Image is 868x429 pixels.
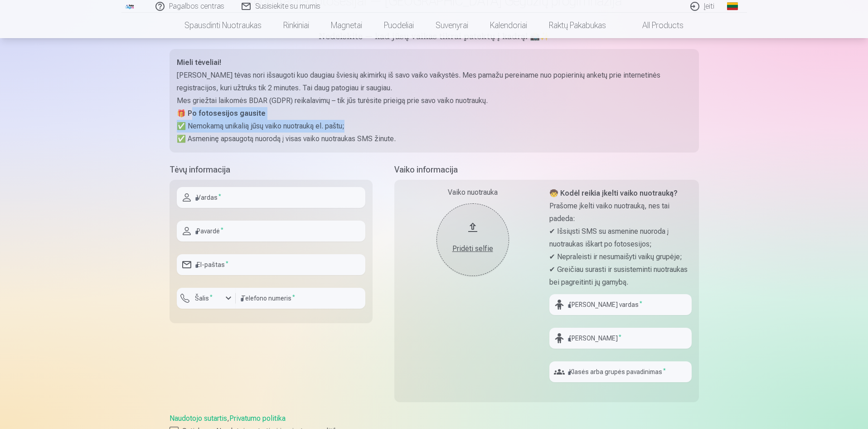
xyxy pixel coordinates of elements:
strong: Mieli tėveliai! [177,58,221,67]
div: Vaiko nuotrauka [402,187,544,198]
p: ✔ Išsiųsti SMS su asmenine nuoroda į nuotraukas iškart po fotosesijos; [549,225,692,251]
a: Puodeliai [373,13,425,38]
p: ✅ Asmeninę apsaugotą nuorodą į visas vaiko nuotraukas SMS žinute. [177,133,692,145]
p: ✅ Nemokamą unikalią jūsų vaiko nuotrauką el. paštu; [177,120,692,133]
a: Rinkiniai [272,13,320,38]
p: ✔ Greičiau surasti ir susisteminti nuotraukas bei pagreitinti jų gamybą. [549,263,692,289]
button: Šalis* [177,288,236,309]
button: Pridėti selfie [436,203,509,276]
div: Pridėti selfie [446,243,500,254]
a: Magnetai [320,13,373,38]
strong: 🧒 Kodėl reikia įkelti vaiko nuotrauką? [549,189,678,197]
p: Prašome įkelti vaiko nuotrauką, nes tai padeda: [549,200,692,225]
p: Mes griežtai laikomės BDAR (GDPR) reikalavimų – tik jūs turėsite prieigą prie savo vaiko nuotraukų. [177,94,692,107]
h5: Vaiko informacija [394,163,699,176]
a: Naudotojo sutartis [170,414,227,423]
a: Suvenyrai [425,13,479,38]
a: Spausdinti nuotraukas [174,13,272,38]
strong: 🎁 Po fotosesijos gausite [177,109,266,118]
h5: Tėvų informacija [170,163,373,176]
a: All products [617,13,694,38]
a: Privatumo politika [229,414,286,423]
img: /fa2 [125,4,135,9]
a: Kalendoriai [479,13,538,38]
label: Šalis [191,294,216,303]
p: [PERSON_NAME] tėvas nori išsaugoti kuo daugiau šviesių akimirkų iš savo vaiko vaikystės. Mes pama... [177,69,692,94]
a: Raktų pakabukas [538,13,617,38]
p: ✔ Nepraleisti ir nesumaišyti vaikų grupėje; [549,251,692,263]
